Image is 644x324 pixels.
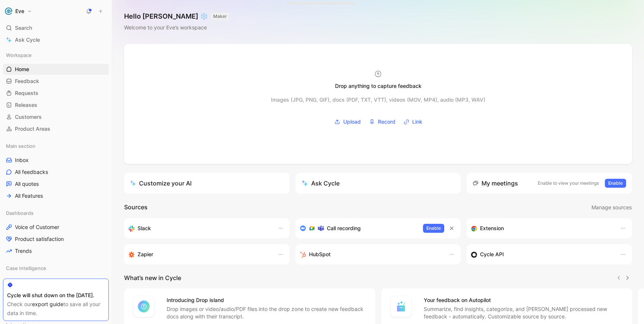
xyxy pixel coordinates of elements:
[591,203,632,212] span: Manage sources
[426,225,441,232] span: Enable
[6,142,35,150] span: Main section
[15,113,42,121] span: Customers
[15,89,38,97] span: Requests
[130,179,192,188] div: Customize your AI
[3,22,109,34] div: Search
[15,77,39,85] span: Feedback
[3,245,109,257] a: Trends
[3,207,109,257] div: DashboardsVoice of CustomerProduct satisfactionTrends
[3,140,109,152] div: Main section
[15,156,29,164] span: Inbox
[129,224,270,233] div: Sync your customers, send feedback and get updates in Slack
[327,224,361,233] h3: Call recording
[335,82,422,90] div: Drop anything to capture feedback
[3,263,109,276] div: Case Intelligence
[15,192,43,200] span: All Features
[3,234,109,245] a: Product satisfaction
[3,277,109,290] div: Case Work
[15,23,32,32] span: Search
[124,12,229,21] h1: Hello [PERSON_NAME] ❄️
[471,250,613,259] div: Sync customers & send feedback from custom sources. Get inspired by our favorite use case
[6,51,32,59] span: Workspace
[309,250,331,259] h3: HubSpot
[300,224,417,233] div: Record & transcribe meetings from Zoom, Meet & Teams.
[15,35,40,44] span: Ask Cycle
[32,301,63,307] a: export guide
[302,179,340,188] div: Ask Cycle
[3,6,34,16] button: EveEve
[15,235,64,243] span: Product satisfaction
[3,140,109,201] div: Main sectionInboxAll feedbacksAll quotesAll Features
[3,190,109,201] a: All Features
[608,180,623,187] span: Enable
[296,173,461,194] button: Ask Cycle
[124,173,290,194] a: Customize your AI
[538,180,599,187] p: Enable to view your meetings
[15,8,24,15] h1: Eve
[424,296,624,305] h4: Your feedback on Autopilot
[15,101,37,109] span: Releases
[124,23,229,32] div: Welcome to your Eve’s workspace
[3,123,109,134] a: Product Areas
[471,224,613,233] div: Capture feedback from anywhere on the web
[3,222,109,233] a: Voice of Customer
[167,296,366,305] h4: Introducing Drop island
[15,223,59,231] span: Voice of Customer
[3,76,109,87] a: Feedback
[3,166,109,178] a: All feedbacks
[480,224,504,233] h3: Extension
[15,125,50,133] span: Product Areas
[15,168,48,176] span: All feedbacks
[15,180,39,188] span: All quotes
[138,224,151,233] h3: Slack
[343,117,361,126] span: Upload
[15,66,29,73] span: Home
[271,95,485,104] div: Images (JPG, PNG, GIF), docs (PDF, TXT, VTT), videos (MOV, MP4), audio (MP3, WAV)
[424,305,624,320] p: Summarize, find insights, categorize, and [PERSON_NAME] processed new feedback - automatically. C...
[3,88,109,99] a: Requests
[423,224,444,233] button: Enable
[3,34,109,45] a: Ask Cycle
[366,116,398,127] button: Record
[3,263,109,274] div: Case Intelligence
[124,273,181,282] h2: What’s new in Cycle
[3,207,109,219] div: Dashboards
[6,264,46,272] span: Case Intelligence
[3,178,109,190] a: All quotes
[3,277,109,288] div: Case Work
[605,179,626,188] button: Enable
[138,250,153,259] h3: Zapier
[167,305,366,320] p: Drop images or video/audio/PDF files into the drop zone to create new feedback docs along with th...
[129,250,270,259] div: Capture feedback from thousands of sources with Zapier (survey results, recordings, sheets, etc).
[480,250,504,259] h3: Cycle API
[211,13,229,20] button: MAKER
[6,209,34,217] span: Dashboards
[7,300,105,318] div: Check our to save all your data in time.
[401,116,425,127] button: Link
[3,50,109,61] div: Workspace
[591,203,632,212] button: Manage sources
[412,117,422,126] span: Link
[5,7,12,15] img: Eve
[7,291,105,300] div: Cycle will shut down on the [DATE].
[332,116,363,127] button: Upload
[3,64,109,75] a: Home
[3,111,109,123] a: Customers
[378,117,395,126] span: Record
[3,155,109,166] a: Inbox
[473,179,518,188] div: My meetings
[124,203,148,212] h2: Sources
[15,247,32,255] span: Trends
[3,99,109,111] a: Releases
